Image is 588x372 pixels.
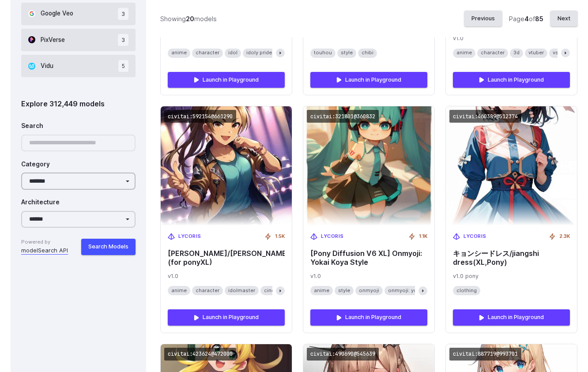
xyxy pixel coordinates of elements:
[559,233,570,240] span: 2.3K
[550,11,577,26] button: Next
[168,272,285,281] span: v1.0
[524,15,529,23] strong: 4
[41,35,65,45] span: PixVerse
[168,309,285,325] a: Launch in Playground
[310,272,427,281] span: v1.0
[449,110,521,123] code: civitai:460389@512374
[337,49,356,58] span: style
[21,121,43,131] label: Search
[21,160,50,169] label: Category
[310,309,427,325] a: Launch in Playground
[168,72,285,88] a: Launch in Playground
[21,55,136,77] button: Vidu 5
[310,286,333,295] span: anime
[161,106,292,225] img: Matsunaga Ryo/松永涼(for ponyXL)
[168,286,190,295] span: anime
[225,286,259,295] span: idolmaster
[525,49,547,58] span: vtuber
[243,49,275,58] span: idoly pride
[464,233,486,240] span: LyCORIS
[21,211,136,228] select: Architecture
[21,246,68,255] a: modelSearch API
[453,272,570,281] span: v1.0 pony
[164,348,236,361] code: civitai:423624@472000
[358,49,377,58] span: chibi
[275,233,285,240] span: 1.5K
[509,14,543,24] div: Page of
[178,233,201,240] span: LyCORIS
[384,286,441,295] span: onmyoji: yokai koya
[118,60,128,72] span: 5
[464,11,502,26] button: Previous
[164,110,236,123] code: civitai:592154@661290
[453,72,570,88] a: Launch in Playground
[186,15,194,23] strong: 20
[21,173,136,190] select: Category
[535,15,543,23] strong: 85
[449,348,521,361] code: civitai:887719@993701
[446,106,577,225] img: キョンシードレス/jiangshi dress(XL,Pony)
[307,348,379,361] code: civitai:490690@545639
[21,3,136,25] button: Google Veo 3
[118,8,128,20] span: 3
[477,49,508,58] span: character
[192,49,223,58] span: character
[168,249,285,266] span: [PERSON_NAME]/[PERSON_NAME](for ponyXL)
[303,106,434,225] img: [Pony Diffusion V6 XL] Onmyoji: Yokai Koya Style
[21,198,60,207] label: Architecture
[335,286,354,295] span: style
[21,98,136,110] div: Explore 312,449 models
[453,249,570,266] span: キョンシードレス/jiangshi dress(XL,Pony)
[453,49,475,58] span: anime
[549,49,573,58] span: vshojo
[510,49,523,58] span: 3d
[453,34,570,43] span: v1.0
[81,239,136,255] button: Search Models
[453,309,570,325] a: Launch in Playground
[307,110,379,123] code: civitai:321801@360832
[41,9,73,19] span: Google Veo
[225,49,241,58] span: idol
[21,238,68,246] span: Powered by
[21,29,136,51] button: PixVerse 3
[310,49,335,58] span: touhou
[192,286,223,295] span: character
[355,286,383,295] span: onmyoji
[118,34,128,46] span: 3
[453,286,480,295] span: clothing
[321,233,344,240] span: LyCORIS
[160,14,217,24] div: Showing models
[310,72,427,88] a: Launch in Playground
[419,233,427,240] span: 1.1K
[41,61,53,71] span: Vidu
[310,249,427,266] span: [Pony Diffusion V6 XL] Onmyoji: Yokai Koya Style
[168,49,190,58] span: anime
[260,286,304,295] span: cinderella girls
